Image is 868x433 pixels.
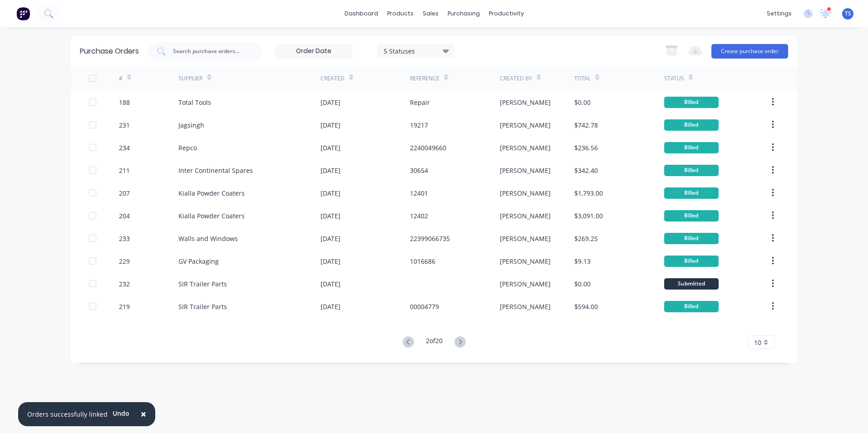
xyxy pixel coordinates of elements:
span: × [141,408,146,420]
div: $594.00 [574,302,598,311]
button: Close [132,403,155,425]
div: SIR Trailer Parts [178,302,227,311]
div: [PERSON_NAME] [500,302,551,311]
div: [DATE] [321,211,340,221]
div: [PERSON_NAME] [500,234,551,243]
div: products [383,7,418,20]
div: [PERSON_NAME] [500,166,551,175]
div: Supplier [178,74,202,83]
div: 2 of 20 [426,336,443,349]
div: [DATE] [321,188,340,198]
a: dashboard [340,7,383,20]
div: [PERSON_NAME] [500,188,551,198]
div: Billed [664,301,719,312]
div: Status [664,74,684,83]
button: Undo [108,407,134,420]
div: [DATE] [321,302,340,311]
div: Repco [178,143,197,153]
div: [PERSON_NAME] [500,120,551,130]
div: 219 [119,302,130,311]
div: 12402 [410,211,428,221]
div: productivity [484,7,528,20]
div: Billed [664,165,719,176]
div: Kialla Powder Coaters [178,188,245,198]
div: Billed [664,233,719,244]
div: [DATE] [321,120,340,130]
div: $269.25 [574,234,598,243]
div: settings [762,7,796,20]
div: 204 [119,211,130,221]
div: Purchase Orders [80,46,139,57]
div: 233 [119,234,130,243]
div: 229 [119,256,130,266]
div: Billed [664,97,719,108]
div: [PERSON_NAME] [500,211,551,221]
div: [DATE] [321,279,340,289]
div: sales [418,7,443,20]
div: Jagsingh [178,120,204,130]
div: 5 Statuses [384,46,449,55]
div: Total Tools [178,98,211,107]
div: $0.00 [574,279,591,289]
div: $742.78 [574,120,598,130]
div: [PERSON_NAME] [500,279,551,289]
div: purchasing [443,7,484,20]
div: 00004779 [410,302,439,311]
div: [PERSON_NAME] [500,256,551,266]
div: Billed [664,187,719,199]
div: Total [574,74,591,83]
div: 22399066735 [410,234,450,243]
div: 30654 [410,166,428,175]
div: [DATE] [321,166,340,175]
div: [PERSON_NAME] [500,143,551,153]
input: Search purchase orders... [172,47,247,56]
div: # [119,74,123,83]
div: Repair [410,98,430,107]
img: Factory [16,7,30,20]
div: 232 [119,279,130,289]
div: [DATE] [321,256,340,266]
div: [DATE] [321,143,340,153]
div: [PERSON_NAME] [500,98,551,107]
div: $1,793.00 [574,188,603,198]
div: 12401 [410,188,428,198]
div: 207 [119,188,130,198]
div: 231 [119,120,130,130]
div: Billed [664,256,719,267]
div: $236.56 [574,143,598,153]
div: [DATE] [321,234,340,243]
div: 2240049660 [410,143,446,153]
div: [DATE] [321,98,340,107]
div: Billed [664,142,719,153]
div: 188 [119,98,130,107]
span: TS [845,10,851,18]
div: Orders successfully linked [27,409,108,419]
div: Created [321,74,345,83]
span: 10 [754,338,761,347]
div: SIR Trailer Parts [178,279,227,289]
div: Kialla Powder Coaters [178,211,245,221]
div: $3,091.00 [574,211,603,221]
div: 234 [119,143,130,153]
div: Billed [664,210,719,221]
div: 1016686 [410,256,435,266]
button: Create purchase order [711,44,788,59]
div: $342.40 [574,166,598,175]
div: 19217 [410,120,428,130]
div: $9.13 [574,256,591,266]
div: Billed [664,119,719,131]
div: Reference [410,74,439,83]
input: Order Date [276,44,352,58]
div: 211 [119,166,130,175]
div: Walls and Windows [178,234,238,243]
div: Created By [500,74,532,83]
div: GV Packaging [178,256,219,266]
div: Inter Continental Spares [178,166,253,175]
div: $0.00 [574,98,591,107]
div: Submitted [664,278,719,290]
